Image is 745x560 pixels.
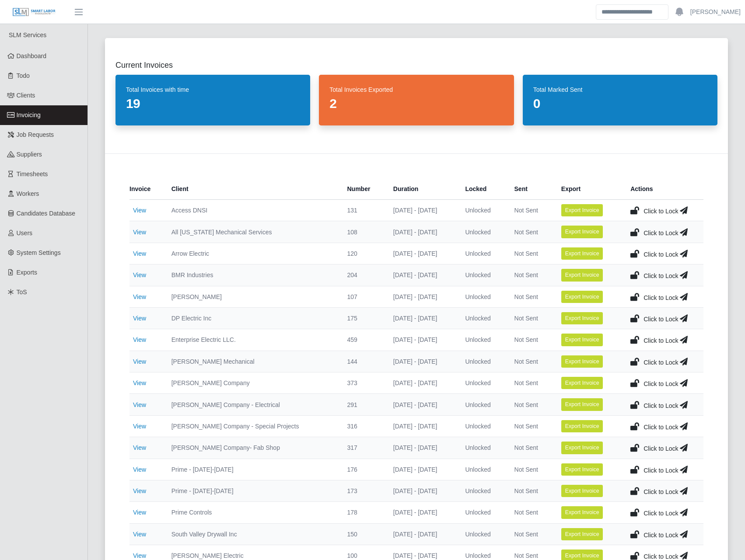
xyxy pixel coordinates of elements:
td: [DATE] - [DATE] [386,502,458,523]
a: View [133,552,146,559]
td: Unlocked [458,221,507,243]
span: Click to Lock [644,467,678,474]
td: 173 [340,480,386,501]
a: View [133,336,146,343]
td: [DATE] - [DATE] [386,523,458,545]
td: 108 [340,221,386,243]
a: View [133,509,146,516]
td: Not Sent [507,221,554,243]
a: View [133,293,146,300]
td: Unlocked [458,243,507,264]
dt: Total Marked Sent [533,85,707,94]
button: Export Invoice [561,269,603,281]
td: Enterprise Electric LLC. [164,329,340,351]
td: Unlocked [458,307,507,329]
td: Unlocked [458,480,507,501]
button: Export Invoice [561,463,603,476]
td: [PERSON_NAME] Company- Fab Shop [164,437,340,459]
td: [DATE] - [DATE] [386,480,458,501]
td: 144 [340,351,386,372]
td: [PERSON_NAME] Mechanical [164,351,340,372]
td: Unlocked [458,286,507,307]
td: 178 [340,502,386,523]
th: Export [554,178,623,200]
th: Invoice [129,178,164,200]
a: View [133,401,146,408]
img: SLM Logo [12,7,56,17]
a: View [133,271,146,278]
button: Export Invoice [561,247,603,260]
span: Click to Lock [644,316,678,323]
span: Click to Lock [644,380,678,387]
td: Arrow Electric [164,243,340,264]
td: Unlocked [458,437,507,459]
a: View [133,229,146,236]
td: Not Sent [507,307,554,329]
td: [PERSON_NAME] Company [164,372,340,394]
td: [PERSON_NAME] Company - Electrical [164,394,340,415]
td: Not Sent [507,264,554,286]
span: ToS [17,289,27,296]
span: SLM Services [9,31,46,38]
td: 176 [340,459,386,480]
a: View [133,444,146,451]
button: Export Invoice [561,420,603,432]
button: Export Invoice [561,226,603,238]
td: Access DNSI [164,200,340,221]
td: [DATE] - [DATE] [386,200,458,221]
span: Click to Lock [644,424,678,431]
span: Workers [17,190,39,197]
input: Search [596,4,668,20]
span: Click to Lock [644,553,678,560]
span: Job Requests [17,131,54,138]
td: [DATE] - [DATE] [386,394,458,415]
td: [DATE] - [DATE] [386,307,458,329]
td: 291 [340,394,386,415]
td: Unlocked [458,264,507,286]
td: 204 [340,264,386,286]
td: Not Sent [507,502,554,523]
span: Todo [17,72,30,79]
span: Clients [17,92,35,99]
td: Unlocked [458,351,507,372]
td: Unlocked [458,372,507,394]
td: Not Sent [507,394,554,415]
dd: 2 [329,96,503,111]
td: Not Sent [507,372,554,394]
span: Dashboard [17,52,47,59]
a: View [133,423,146,430]
button: Export Invoice [561,506,603,518]
td: 107 [340,286,386,307]
dd: 19 [126,96,300,111]
td: Not Sent [507,459,554,480]
span: Click to Lock [644,337,678,344]
td: Unlocked [458,200,507,221]
a: [PERSON_NAME] [690,7,741,17]
td: 317 [340,437,386,459]
button: Export Invoice [561,528,603,540]
td: Not Sent [507,523,554,545]
button: Export Invoice [561,334,603,346]
td: [DATE] - [DATE] [386,221,458,243]
a: View [133,466,146,473]
button: Export Invoice [561,312,603,324]
td: [DATE] - [DATE] [386,437,458,459]
td: Unlocked [458,394,507,415]
button: Export Invoice [561,398,603,410]
td: [DATE] - [DATE] [386,286,458,307]
a: View [133,487,146,494]
span: Invoicing [17,111,41,118]
span: Click to Lock [644,488,678,495]
dt: Total Invoices Exported [329,85,503,94]
th: Locked [458,178,507,200]
td: Unlocked [458,459,507,480]
a: View [133,315,146,322]
td: [DATE] - [DATE] [386,264,458,286]
td: Not Sent [507,351,554,372]
th: Duration [386,178,458,200]
button: Export Invoice [561,485,603,497]
h2: Current Invoices [115,59,717,71]
span: Suppliers [17,151,42,158]
td: Prime Controls [164,502,340,523]
td: Not Sent [507,415,554,437]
